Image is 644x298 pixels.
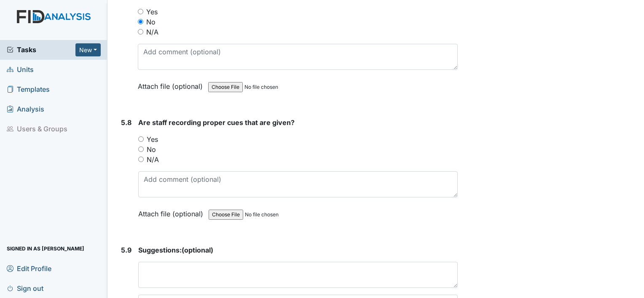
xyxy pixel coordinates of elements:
[146,27,158,37] label: N/A
[138,19,143,24] input: No
[7,282,43,295] span: Sign out
[147,154,159,165] label: N/A
[138,245,458,255] strong: (optional)
[138,146,144,152] input: No
[7,242,84,255] span: Signed in as [PERSON_NAME]
[138,204,207,219] label: Attach file (optional)
[138,157,144,162] input: N/A
[7,83,50,96] span: Templates
[147,144,156,154] label: No
[138,29,143,35] input: N/A
[146,7,158,17] label: Yes
[75,43,101,56] button: New
[138,118,295,127] span: Are staff recording proper cues that are given?
[7,45,75,55] a: Tasks
[7,103,44,116] span: Analysis
[138,246,182,254] span: Suggestions:
[138,77,206,91] label: Attach file (optional)
[121,245,131,255] label: 5.9
[147,134,158,144] label: Yes
[138,136,144,142] input: Yes
[121,117,131,128] label: 5.8
[146,17,156,27] label: No
[138,9,143,14] input: Yes
[7,262,51,275] span: Edit Profile
[7,63,34,76] span: Units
